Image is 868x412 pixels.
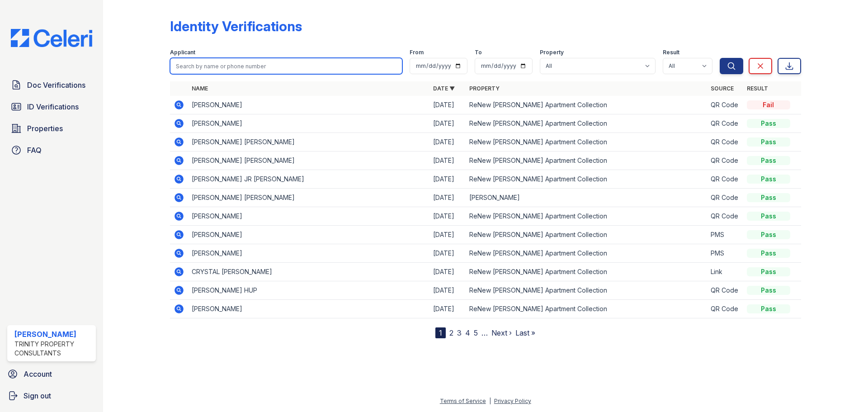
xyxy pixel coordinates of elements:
td: PMS [707,226,743,244]
td: ReNew [PERSON_NAME] Apartment Collection [466,152,707,170]
input: Search by name or phone number [170,58,402,74]
td: ReNew [PERSON_NAME] Apartment Collection [466,207,707,226]
div: Pass [747,119,790,128]
td: QR Code [707,152,743,170]
div: Pass [747,212,790,221]
td: [PERSON_NAME] HUP [188,281,429,300]
td: [DATE] [429,226,466,244]
div: Fail [747,100,790,109]
a: Result [747,85,768,92]
td: [DATE] [429,152,466,170]
label: From [410,49,424,56]
td: [PERSON_NAME] [466,189,707,207]
td: CRYSTAL [PERSON_NAME] [188,263,429,281]
a: Privacy Policy [494,398,531,404]
td: QR Code [707,114,743,133]
td: QR Code [707,96,743,114]
a: Doc Verifications [7,76,96,94]
td: QR Code [707,170,743,189]
td: [PERSON_NAME] [188,226,429,244]
a: Next › [491,328,512,337]
td: PMS [707,244,743,263]
div: Pass [747,304,790,313]
a: 4 [465,328,470,337]
a: 3 [457,328,462,337]
label: Applicant [170,49,195,56]
td: [PERSON_NAME] [188,300,429,318]
td: [DATE] [429,170,466,189]
td: [PERSON_NAME] [188,207,429,226]
td: QR Code [707,189,743,207]
a: Last » [515,328,535,337]
td: [PERSON_NAME] [PERSON_NAME] [188,152,429,170]
td: [DATE] [429,189,466,207]
td: Link [707,263,743,281]
td: [DATE] [429,281,466,300]
a: Sign out [4,387,99,405]
a: Account [4,365,99,383]
a: 5 [474,328,478,337]
td: QR Code [707,207,743,226]
div: Pass [747,286,790,295]
a: Date ▼ [433,85,455,92]
a: 2 [449,328,453,337]
td: [PERSON_NAME] [PERSON_NAME] [188,189,429,207]
a: FAQ [7,141,96,159]
div: 1 [435,327,446,338]
td: [PERSON_NAME] [PERSON_NAME] [188,133,429,152]
div: Trinity Property Consultants [14,340,92,358]
span: … [481,327,488,338]
td: ReNew [PERSON_NAME] Apartment Collection [466,226,707,244]
td: QR Code [707,300,743,318]
div: Pass [747,175,790,184]
td: ReNew [PERSON_NAME] Apartment Collection [466,263,707,281]
span: Doc Verifications [27,80,85,90]
div: Pass [747,267,790,276]
td: ReNew [PERSON_NAME] Apartment Collection [466,96,707,114]
div: Pass [747,156,790,165]
div: Pass [747,249,790,258]
td: QR Code [707,281,743,300]
div: Pass [747,137,790,147]
td: [PERSON_NAME] [188,96,429,114]
td: [DATE] [429,207,466,226]
span: Account [24,369,52,379]
td: [PERSON_NAME] [188,114,429,133]
label: Result [663,49,679,56]
div: Identity Verifications [170,18,302,34]
td: ReNew [PERSON_NAME] Apartment Collection [466,281,707,300]
span: FAQ [27,145,42,156]
span: ID Verifications [27,101,79,112]
div: Pass [747,230,790,239]
label: To [475,49,482,56]
td: [PERSON_NAME] JR [PERSON_NAME] [188,170,429,189]
div: [PERSON_NAME] [14,329,92,340]
a: Properties [7,119,96,137]
td: [DATE] [429,300,466,318]
a: Source [711,85,734,92]
a: Property [469,85,500,92]
span: Properties [27,123,63,134]
td: [DATE] [429,96,466,114]
div: Pass [747,193,790,202]
td: [PERSON_NAME] [188,244,429,263]
img: CE_Logo_Blue-a8612792a0a2168367f1c8372b55b34899dd931a85d93a1a3d3e32e68fde9ad4.png [4,29,99,47]
td: ReNew [PERSON_NAME] Apartment Collection [466,170,707,189]
td: [DATE] [429,244,466,263]
td: ReNew [PERSON_NAME] Apartment Collection [466,300,707,318]
a: ID Verifications [7,98,96,116]
a: Terms of Service [440,398,486,404]
a: Name [192,85,208,92]
td: ReNew [PERSON_NAME] Apartment Collection [466,244,707,263]
span: Sign out [24,390,51,401]
td: [DATE] [429,114,466,133]
td: ReNew [PERSON_NAME] Apartment Collection [466,114,707,133]
td: ReNew [PERSON_NAME] Apartment Collection [466,133,707,152]
div: | [489,398,491,404]
td: [DATE] [429,133,466,152]
td: [DATE] [429,263,466,281]
td: QR Code [707,133,743,152]
label: Property [540,49,564,56]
